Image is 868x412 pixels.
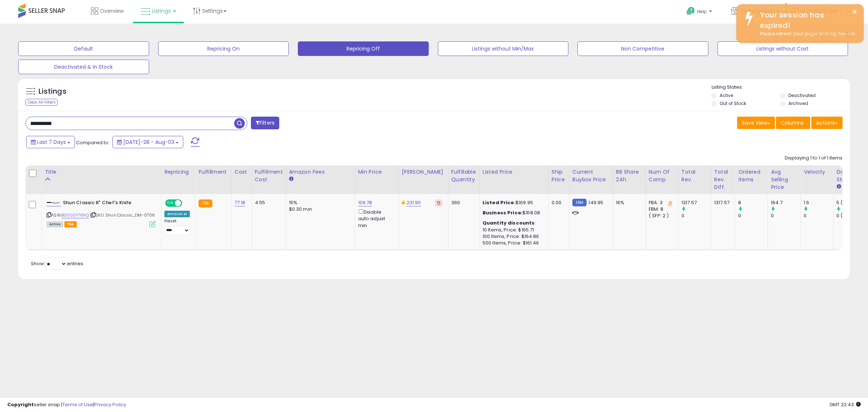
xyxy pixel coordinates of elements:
[235,168,249,176] div: Cost
[47,199,156,226] div: ASIN:
[289,206,349,213] div: $0.30 min
[836,183,841,190] small: Days In Stock.
[61,212,89,218] a: B0000Y7KNQ
[45,168,158,176] div: Title
[788,100,808,106] label: Archived
[771,213,800,219] div: 0
[47,202,61,204] img: 21PQXh9luYL._SL40_.jpg
[804,168,830,176] div: Velocity
[804,199,833,206] div: 1.6
[649,213,673,219] div: ( SFP: 2 )
[483,240,543,246] div: 500 Items, Price: $161.46
[811,117,843,129] button: Actions
[686,7,695,16] i: Get Help
[755,31,858,37] div: Please refresh your page and log back in
[164,219,190,235] div: Preset:
[738,199,768,206] div: 8
[181,200,193,206] span: OFF
[199,168,228,176] div: Fulfillment
[255,199,280,206] div: 4.55
[358,168,396,176] div: Min Price
[781,119,804,126] span: Columns
[158,41,289,56] button: Repricing On
[76,139,109,146] span: Compared to:
[771,168,797,191] div: Avg Selling Price
[164,211,190,217] div: Amazon AI
[112,136,183,148] button: [DATE]-28 - Aug-03
[649,168,675,183] div: Num of Comp.
[552,168,566,183] div: Ship Price
[804,213,833,219] div: 0
[649,206,673,213] div: FBM: 8
[251,117,279,129] button: Filters
[123,138,174,146] span: [DATE]-28 - Aug-03
[483,199,516,206] b: Listed Price:
[577,41,708,56] button: Non Competitive
[358,208,393,229] div: Disable auto adjust min
[164,168,192,176] div: Repricing
[358,199,372,206] a: 109.78
[199,199,212,207] small: FBA
[852,7,857,16] button: ×
[836,168,863,183] div: Days In Stock
[836,199,866,206] div: 5 (71.43%)
[681,213,711,219] div: 0
[681,1,719,24] a: Help
[776,117,810,129] button: Columns
[166,200,175,206] span: ON
[697,8,707,15] span: Help
[483,209,523,216] b: Business Price:
[63,199,151,208] b: Shun Classic 8" Chef's Knife
[616,168,643,183] div: BB Share 24h.
[714,168,732,191] div: Total Rev. Diff.
[681,199,711,206] div: 1317.57
[681,168,708,183] div: Total Rev.
[18,41,149,56] button: Default
[39,86,67,97] h5: Listings
[717,41,848,56] button: Listings without Cost
[25,99,58,106] div: Clear All Filters
[720,92,733,98] label: Active
[289,168,352,176] div: Amazon Fees
[712,84,850,91] p: Listing States:
[64,221,77,227] span: FBA
[451,168,476,183] div: Fulfillable Quantity
[588,199,603,206] span: 149.95
[289,176,293,182] small: Amazon Fees.
[572,199,587,206] small: FBM
[18,60,149,74] button: Deactivated & In Stock
[616,199,640,206] div: 16%
[407,199,421,206] a: 231.90
[720,100,746,106] label: Out of Stock
[483,220,543,226] div: :
[788,92,816,98] label: Deactivated
[738,213,768,219] div: 0
[552,199,564,206] div: 0.00
[255,168,283,183] div: Fulfillment Cost
[289,199,349,206] div: 15%
[714,199,729,206] div: 1317.57
[90,212,155,218] span: | SKU: Shun Classic_DM-0706
[755,10,858,31] div: Your session has expired!
[152,7,171,15] span: Listings
[738,168,765,183] div: Ordered Items
[836,213,866,219] div: 0 (0%)
[298,41,429,56] button: Repricing Off
[483,199,543,206] div: $169.95
[438,41,569,56] button: Listings without Min/Max
[483,227,543,233] div: 10 Items, Price: $165.71
[26,136,75,148] button: Last 7 Days
[31,260,83,267] span: Show: entries
[785,155,843,162] div: Displaying 1 to 1 of 1 items
[402,168,445,176] div: [PERSON_NAME]
[572,168,610,183] div: Current Buybox Price
[737,117,775,129] button: Save View
[483,168,545,176] div: Listed Price
[47,221,63,227] span: All listings currently available for purchase on Amazon
[483,219,535,226] b: Quantity discounts
[483,233,543,240] div: 100 Items, Price: $164.86
[483,210,543,216] div: $168.08
[235,199,245,206] a: 77.18
[649,199,673,206] div: FBA: 3
[37,138,66,146] span: Last 7 Days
